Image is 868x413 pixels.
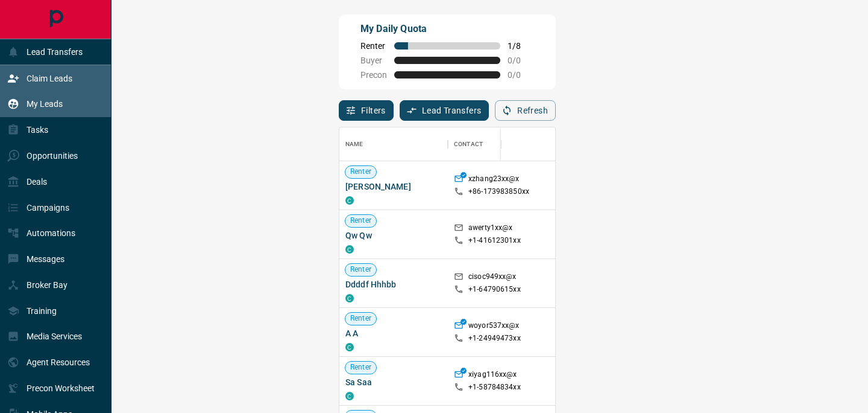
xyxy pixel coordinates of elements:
[468,187,529,197] p: +86- 173983850xx
[360,22,534,36] p: My Daily Quota
[345,327,442,339] span: A A
[360,70,387,80] span: Precon
[468,174,520,187] p: xzhang23xx@x
[360,56,387,65] span: Buyer
[360,41,387,51] span: Renter
[345,245,354,254] div: condos.ca
[345,362,376,373] span: Renter
[345,181,442,193] span: [PERSON_NAME]
[468,223,512,235] p: awerty1xx@x
[345,294,354,303] div: condos.ca
[345,392,354,400] div: condos.ca
[345,278,442,290] span: Ddddf Hhhbb
[468,235,521,246] p: +1- 41612301xx
[345,313,376,324] span: Renter
[468,272,517,284] p: cisoc949xx@x
[468,284,521,295] p: +1- 64790615xx
[454,127,483,161] div: Contact
[345,196,354,205] div: condos.ca
[400,100,489,121] button: Lead Transfers
[468,370,517,382] p: xiyag116xx@x
[345,264,376,275] span: Renter
[345,216,376,226] span: Renter
[508,56,534,65] span: 0 / 0
[508,41,534,51] span: 1 / 8
[495,100,556,121] button: Refresh
[345,229,442,242] span: Qw Qw
[345,343,354,351] div: condos.ca
[339,100,394,121] button: Filters
[468,333,521,344] p: +1- 24949473xx
[468,321,520,333] p: woyor537xx@x
[508,70,534,80] span: 0 / 0
[448,127,544,161] div: Contact
[468,382,521,392] p: +1- 58784834xx
[345,127,363,161] div: Name
[339,127,448,161] div: Name
[345,167,376,177] span: Renter
[345,376,442,388] span: Sa Saa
